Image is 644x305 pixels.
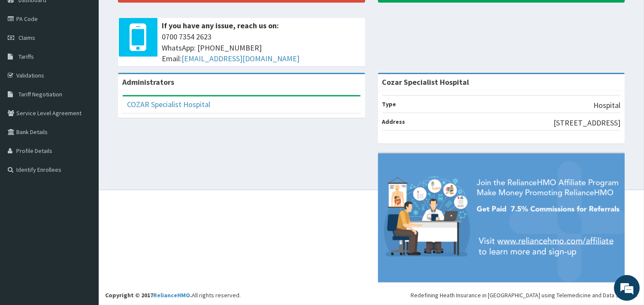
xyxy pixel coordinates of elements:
strong: Cozar Specialist Hospital [382,77,469,87]
span: Tariff Negotiation [18,90,62,98]
a: RelianceHMO [153,291,190,299]
b: Type [382,100,396,108]
strong: Copyright © 2017 . [105,291,192,299]
span: We're online! [50,96,118,182]
span: Tariffs [18,53,34,60]
span: Claims [18,34,35,42]
img: d_794563401_company_1708531726252_794563401 [16,43,35,64]
b: Address [382,118,405,126]
div: Minimize live chat window [141,4,161,25]
div: Redefining Heath Insurance in [GEOGRAPHIC_DATA] using Telemedicine and Data Science! [411,291,638,299]
b: Administrators [122,77,174,87]
div: Chat with us now [45,48,144,59]
p: Hospital [593,100,620,111]
p: [STREET_ADDRESS] [553,117,620,129]
img: provider-team-banner.png [378,153,625,282]
a: [EMAIL_ADDRESS][DOMAIN_NAME] [181,54,299,63]
a: COZAR Specialist Hospital [127,99,210,109]
b: If you have any issue, reach us on: [162,21,279,30]
textarea: Type your message and hit 'Enter' [4,209,163,239]
span: 0700 7354 2623 WhatsApp: [PHONE_NUMBER] Email: [162,31,361,64]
